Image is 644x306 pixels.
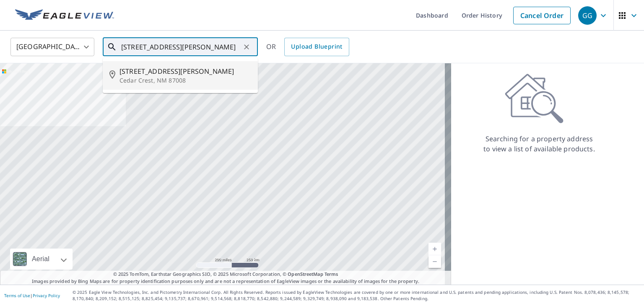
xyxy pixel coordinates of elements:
img: EV Logo [15,9,114,22]
p: © 2025 Eagle View Technologies, Inc. and Pictometry International Corp. All Rights Reserved. Repo... [73,289,640,302]
div: Aerial [29,249,52,270]
a: Terms [325,271,338,277]
a: Cancel Order [513,7,571,24]
p: Searching for a property address to view a list of available products. [483,134,595,154]
span: Upload Blueprint [291,41,342,52]
input: Search by address or latitude-longitude [121,35,241,59]
p: Cedar Crest, NM 87008 [119,76,251,85]
button: Clear [241,41,252,53]
a: Terms of Use [4,293,30,298]
a: Current Level 5, Zoom In [428,243,441,255]
span: [STREET_ADDRESS][PERSON_NAME] [119,66,251,76]
p: | [4,293,60,298]
div: GG [578,6,597,25]
span: © 2025 TomTom, Earthstar Geographics SIO, © 2025 Microsoft Corporation, © [113,271,338,278]
a: Current Level 5, Zoom Out [428,255,441,268]
div: [GEOGRAPHIC_DATA] [10,35,94,59]
a: Upload Blueprint [284,38,349,56]
div: Aerial [10,249,73,270]
div: OR [266,38,349,56]
a: OpenStreetMap [288,271,323,277]
a: Privacy Policy [33,293,60,298]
